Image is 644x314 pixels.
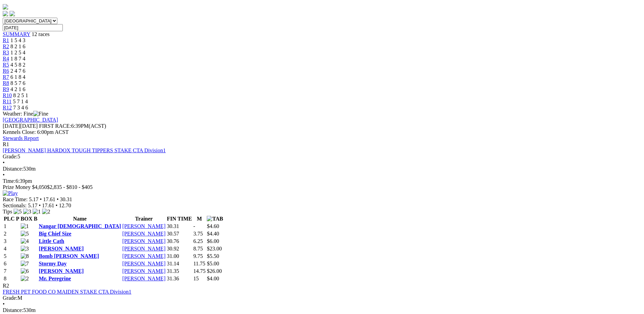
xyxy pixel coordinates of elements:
img: 5 [14,209,22,215]
a: R9 [3,86,9,92]
div: 530m [3,307,641,313]
img: 1 [21,223,29,229]
a: [PERSON_NAME] [122,253,165,259]
img: 4 [21,238,29,244]
td: 7 [3,268,20,275]
a: R2 [3,43,9,49]
span: R6 [3,68,9,74]
div: Kennels Close: 6:00pm ACST [3,129,641,135]
div: 6:39pm [3,178,641,184]
span: 30.31 [60,196,72,202]
span: • [39,203,41,208]
span: $6.00 [207,238,219,244]
span: $23.00 [207,246,222,251]
span: $2,835 - $810 - $405 [47,184,93,190]
a: [PERSON_NAME] [122,246,165,251]
text: - [193,223,195,229]
span: $5.50 [207,253,219,259]
span: Distance: [3,307,23,313]
img: TAB [207,216,223,222]
span: FIRST RACE: [39,123,71,129]
img: 1 [33,209,41,215]
span: PLC [4,216,15,222]
td: 5 [3,253,20,260]
span: R3 [3,50,9,55]
text: 9.75 [193,253,203,259]
img: 8 [21,253,29,259]
span: 1 2 5 4 [11,50,25,55]
span: • [40,196,42,202]
span: Distance: [3,166,23,172]
img: twitter.svg [10,11,15,16]
a: R7 [3,74,9,80]
span: R2 [3,283,9,289]
div: Prize Money $4,050 [3,184,641,190]
span: R5 [3,62,9,68]
a: Nangar [DEMOGRAPHIC_DATA] [39,223,121,229]
span: Grade: [3,295,18,301]
span: $4.60 [207,223,219,229]
text: 3.75 [193,231,203,237]
a: Mr. Peregrine [39,276,71,281]
span: • [3,160,5,165]
td: 31.36 [166,275,192,282]
td: 30.31 [166,223,192,230]
span: 8 5 7 6 [11,80,25,86]
td: 6 [3,260,20,267]
input: Select date [3,24,63,31]
a: [PERSON_NAME] [122,223,165,229]
span: 12 races [32,31,50,37]
a: Bomb [PERSON_NAME] [39,253,99,259]
span: 6 1 8 4 [11,74,25,80]
td: 1 [3,223,20,230]
th: M [193,215,206,222]
span: Grade: [3,154,18,159]
div: M [3,295,641,301]
span: 5 7 1 4 [13,99,28,104]
text: 11.75 [193,261,205,266]
td: 31.14 [166,260,192,267]
a: Big Chief Size [39,231,71,237]
span: 1 5 4 3 [11,37,25,43]
span: 4 5 8 2 [11,62,25,68]
img: facebook.svg [3,11,8,16]
span: 4 2 1 6 [11,86,25,92]
a: Little Cath [39,238,64,244]
text: 8.75 [193,246,203,251]
a: R11 [3,99,12,104]
span: 5.17 [28,203,37,208]
img: 6 [21,268,29,274]
span: $5.00 [207,261,219,266]
span: Weather: Fine [3,111,48,117]
a: R10 [3,92,12,98]
a: R8 [3,80,9,86]
img: Fine [33,111,48,117]
th: Trainer [122,215,166,222]
a: [PERSON_NAME] [122,261,165,266]
a: SUMMARY [3,31,30,37]
text: 14.75 [193,268,205,274]
img: 2 [21,276,29,282]
a: [PERSON_NAME] [39,268,84,274]
img: logo-grsa-white.png [3,4,8,10]
span: 12.70 [59,203,71,208]
a: [PERSON_NAME] [39,246,84,251]
a: R4 [3,56,9,62]
a: [PERSON_NAME] [122,238,165,244]
span: $4.00 [207,276,219,281]
span: • [3,301,5,307]
img: 3 [23,209,31,215]
span: 17.61 [43,196,55,202]
div: 5 [3,154,641,160]
a: R12 [3,105,12,110]
text: 6.25 [193,238,203,244]
a: [GEOGRAPHIC_DATA] [3,117,58,123]
span: $26.00 [207,268,222,274]
span: 6:39PM(ACST) [39,123,106,129]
